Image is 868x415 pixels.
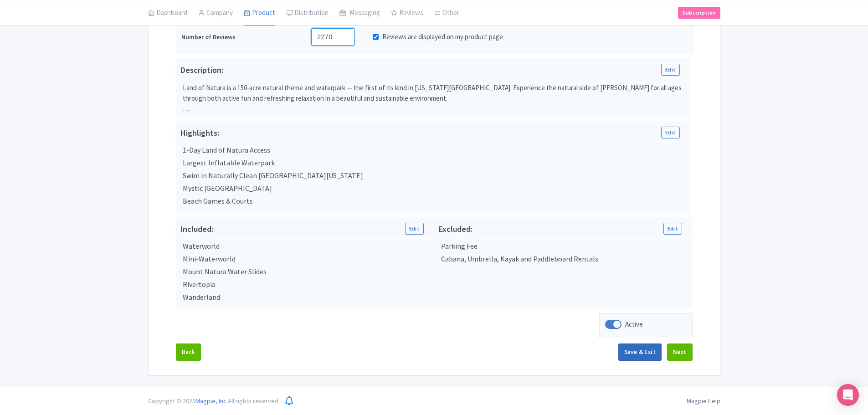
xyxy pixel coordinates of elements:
[661,64,680,76] a: Edit
[439,224,473,235] div: Excluded:
[183,83,685,114] div: Land of Natura is a 150-acre natural theme and waterpark — the first of its kind in [US_STATE][GE...
[180,128,219,138] div: Highlights:
[618,343,662,361] button: Save & Exit
[183,242,429,251] div: Waterworld
[663,223,682,235] a: Edit
[183,197,685,205] div: Beach Games & Courts
[625,319,643,330] div: Active
[687,397,720,405] a: Magpie Help
[183,159,685,167] div: Largest Inflatable Waterpark
[405,223,424,235] a: Edit
[183,268,429,276] div: Mount Natura Water Slides
[181,33,236,41] span: Number of Reviews
[183,293,429,302] div: Wanderland
[183,172,685,180] div: Swim in Naturally Clean [GEOGRAPHIC_DATA][US_STATE]
[176,343,201,361] button: Back
[667,343,693,361] button: Next
[183,281,429,289] div: Rivertopia
[143,396,285,406] div: Copyright © 2025 All rights reserved.
[183,255,429,263] div: Mini-Waterworld
[180,65,223,76] span: Description:
[195,397,228,405] span: Magpie, Inc.
[661,127,680,138] a: Edit
[441,255,688,263] div: Cabana, Umbrella, Kayak and Paddleboard Rentals
[441,242,688,251] div: Parking Fee
[183,184,685,193] div: Mystic [GEOGRAPHIC_DATA]
[180,224,213,235] div: Included:
[382,32,503,42] label: Reviews are displayed on my product page
[183,146,685,154] div: 1-Day Land of Natura Access
[678,6,720,18] a: Subscription
[837,384,859,406] div: Open Intercom Messenger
